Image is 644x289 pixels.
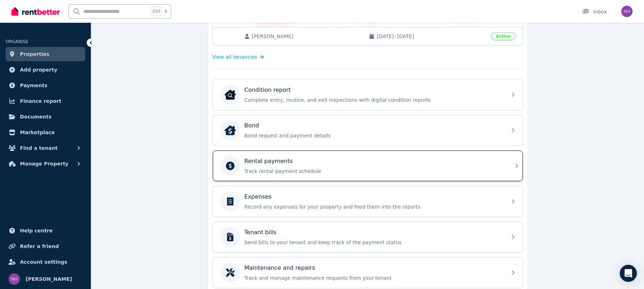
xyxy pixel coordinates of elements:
div: Open Intercom Messenger [620,265,637,282]
a: Tenant billsSend bills to your tenant and keep track of the payment status [213,222,523,252]
span: ORGANISE [6,39,28,44]
p: Tenant bills [244,228,277,237]
span: Manage Property [20,159,68,168]
p: Track and manage maintenance requests from your tenant [244,274,503,282]
p: Rental payments [244,157,293,165]
p: Record any expenses for your property and feed them into the reports [244,203,503,210]
a: Payments [6,78,85,93]
p: Bond [244,121,259,130]
span: [PERSON_NAME] [26,275,72,283]
span: Ctrl [151,7,162,16]
div: Inbox [582,8,607,15]
span: k [165,9,167,14]
a: Finance report [6,94,85,108]
a: Documents [6,110,85,124]
img: Bond [225,125,236,136]
span: Properties [20,50,50,58]
span: Add property [20,65,57,74]
span: Refer a friend [20,242,59,251]
a: BondBondBond request and payment details [213,115,523,146]
a: Maintenance and repairsTrack and manage maintenance requests from your tenant [213,257,523,288]
a: ExpensesRecord any expenses for your property and feed them into the reports [213,186,523,217]
span: Find a tenant [20,144,58,152]
img: Condition report [225,89,236,100]
p: Complete entry, routine, and exit inspections with digital condition reports [244,96,503,104]
a: View all tenancies [212,53,264,61]
button: Manage Property [6,157,85,171]
a: Properties [6,47,85,61]
p: Bond request and payment details [244,132,503,139]
img: Nicholas Henningsen [9,273,20,285]
span: [DATE] - [DATE] [377,33,487,40]
a: Refer a friend [6,239,85,253]
a: Condition reportCondition reportComplete entry, routine, and exit inspections with digital condit... [213,79,523,110]
span: Help centre [20,226,53,235]
a: Account settings [6,255,85,269]
span: Active [491,32,515,40]
a: Help centre [6,224,85,238]
span: Marketplace [20,128,55,137]
span: Payments [20,81,47,90]
button: Find a tenant [6,141,85,155]
span: View all tenancies [212,53,257,61]
span: Account settings [20,258,67,266]
span: Documents [20,112,52,121]
p: Condition report [244,86,291,94]
a: Rental paymentsTrack rental payment schedule [213,151,523,181]
p: Track rental payment schedule [244,168,503,175]
span: Finance report [20,97,61,105]
span: [PERSON_NAME] [252,33,362,40]
p: Expenses [244,193,272,201]
a: Marketplace [6,125,85,140]
p: Send bills to your tenant and keep track of the payment status [244,239,503,246]
img: RentBetter [11,6,60,17]
img: Nicholas Henningsen [621,6,633,17]
a: Add property [6,63,85,77]
p: Maintenance and repairs [244,264,315,272]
